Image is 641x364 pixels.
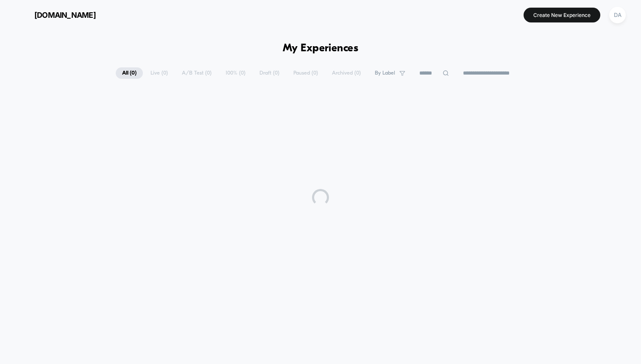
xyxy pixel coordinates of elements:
button: DA [607,6,628,24]
button: Create New Experience [524,8,600,22]
h1: My Experiences [283,42,359,55]
span: All ( 0 ) [116,67,143,79]
span: By Label [375,70,395,76]
span: [DOMAIN_NAME] [34,11,96,19]
div: DA [609,7,626,23]
button: [DOMAIN_NAME] [13,8,98,22]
